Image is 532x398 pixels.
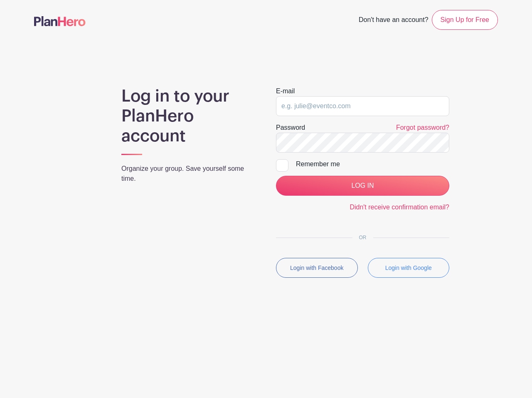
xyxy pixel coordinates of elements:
label: Password [276,123,305,133]
div: Remember me [296,159,449,169]
button: Login with Facebook [276,258,358,278]
small: Login with Google [385,265,432,271]
span: OR [352,235,373,240]
button: Login with Google [368,258,450,278]
img: logo-507f7623f17ff9eddc593b1ce0a138ce2505c220e1c5a4e2b4648c50719b7d32.svg [34,16,86,26]
label: E-mail [276,86,295,96]
a: Didn't receive confirmation email? [350,204,449,211]
span: Don't have an account? [359,12,429,30]
a: Sign Up for Free [432,10,498,30]
p: Organize your group. Save yourself some time. [121,164,256,184]
h1: Log in to your PlanHero account [121,86,256,146]
small: Login with Facebook [290,265,343,271]
a: Forgot password? [396,124,449,131]
input: e.g. julie@eventco.com [276,96,449,116]
input: LOG IN [276,176,449,196]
